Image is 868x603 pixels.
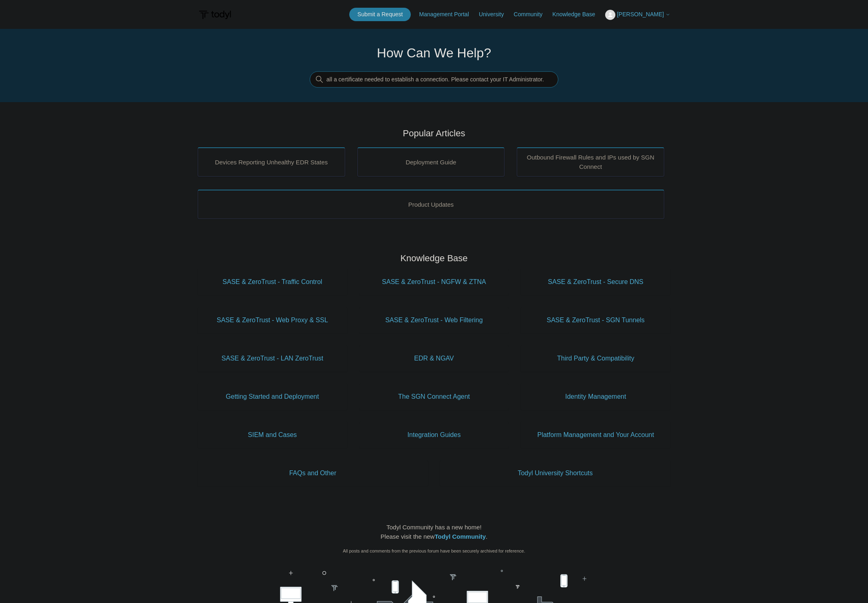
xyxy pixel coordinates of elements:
a: FAQs and Other [198,460,428,486]
a: SASE & ZeroTrust - Traffic Control [198,269,347,295]
a: EDR & NGAV [359,345,509,371]
a: University [479,10,512,19]
a: Third Party & Compatibility [521,345,670,371]
span: EDR & NGAV [372,354,497,363]
span: SASE & ZeroTrust - NGFW & ZTNA [372,277,497,287]
a: SASE & ZeroTrust - Secure DNS [521,269,670,295]
a: Product Updates [198,190,664,219]
a: SASE & ZeroTrust - Web Proxy & SSL [198,307,347,333]
span: FAQs and Other [210,468,416,478]
a: Community [514,10,551,19]
a: The SGN Connect Agent [359,384,509,410]
a: Identity Management [521,384,670,410]
a: SASE & ZeroTrust - NGFW & ZTNA [359,269,509,295]
div: All posts and comments from the previous forum have been securely archived for reference. [198,548,670,555]
a: Submit a Request [349,8,411,21]
span: SASE & ZeroTrust - Web Filtering [372,315,497,325]
a: Outbound Firewall Rules and IPs used by SGN Connect [517,147,664,177]
a: Devices Reporting Unhealthy EDR States [198,147,345,177]
a: Getting Started and Deployment [198,384,347,410]
span: SASE & ZeroTrust - Secure DNS [533,277,658,287]
input: Search [310,72,558,88]
span: The SGN Connect Agent [372,392,497,402]
span: Integration Guides [372,430,497,440]
a: SASE & ZeroTrust - SGN Tunnels [521,307,670,333]
a: Knowledge Base [553,10,604,19]
h2: Popular Articles [198,127,670,140]
button: [PERSON_NAME] [605,10,670,20]
span: Platform Management and Your Account [533,430,658,440]
span: Third Party & Compatibility [533,354,658,363]
span: SASE & ZeroTrust - LAN ZeroTrust [210,354,335,363]
span: Todyl University Shortcuts [452,468,658,478]
span: SASE & ZeroTrust - SGN Tunnels [533,315,658,325]
a: Integration Guides [359,422,509,448]
a: SASE & ZeroTrust - Web Filtering [359,307,509,333]
h2: Knowledge Base [198,251,670,265]
img: Todyl Support Center Help Center home page [198,7,232,22]
span: Getting Started and Deployment [210,392,335,402]
a: Platform Management and Your Account [521,422,670,448]
a: SASE & ZeroTrust - LAN ZeroTrust [198,345,347,371]
span: [PERSON_NAME] [617,11,664,17]
a: Todyl Community [434,533,486,540]
div: Todyl Community has a new home! Please visit the new . [198,523,670,541]
span: SASE & ZeroTrust - Web Proxy & SSL [210,315,335,325]
a: Management Portal [419,10,477,19]
a: SIEM and Cases [198,422,347,448]
span: Identity Management [533,392,658,402]
a: Deployment Guide [357,147,505,177]
a: Todyl University Shortcuts [440,460,670,486]
span: SASE & ZeroTrust - Traffic Control [210,277,335,287]
span: SIEM and Cases [210,430,335,440]
h1: How Can We Help? [310,43,558,63]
